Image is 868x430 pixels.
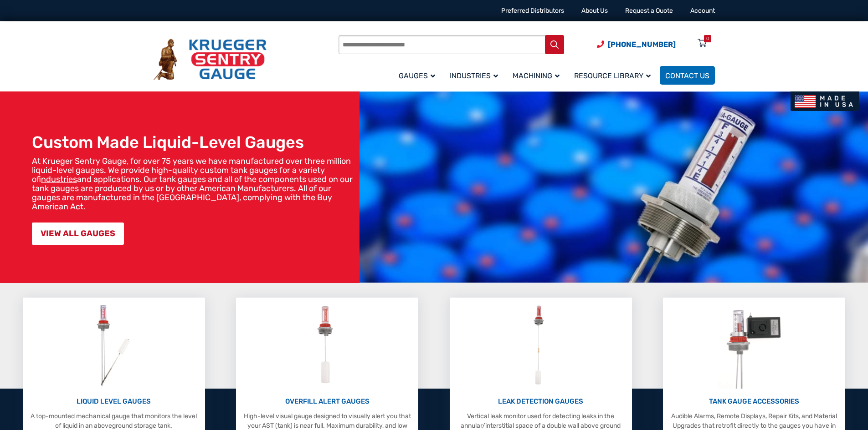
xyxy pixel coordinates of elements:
[450,71,498,80] span: Industries
[791,91,859,111] img: Made In USA
[32,223,124,245] a: VIEW ALL GAUGES
[569,65,660,86] a: Resource Library
[41,174,77,184] a: industries
[523,302,559,389] img: Leak Detection Gauges
[718,302,791,389] img: Tank Gauge Accessories
[241,396,414,407] p: OVERFILL ALERT GAUGES
[665,71,709,80] span: Contact Us
[360,91,868,283] img: bg_hero_bannerksentry
[574,71,651,80] span: Resource Library
[89,302,138,389] img: Liquid Level Gauges
[581,7,608,15] a: About Us
[154,39,267,81] img: Krueger Sentry Gauge
[625,7,673,15] a: Request a Quote
[513,71,560,80] span: Machining
[501,7,564,15] a: Preferred Distributors
[668,396,841,407] p: TANK GAUGE ACCESSORIES
[454,396,627,407] p: LEAK DETECTION GAUGES
[32,157,355,211] p: At Krueger Sentry Gauge, for over 75 years we have manufactured over three million liquid-level g...
[690,7,715,15] a: Account
[597,39,676,50] a: Phone Number (920) 434-8860
[307,302,348,389] img: Overfill Alert Gauges
[608,40,676,49] span: [PHONE_NUMBER]
[399,71,435,80] span: Gauges
[32,132,355,152] h1: Custom Made Liquid-Level Gauges
[706,35,709,42] div: 0
[660,66,715,85] a: Contact Us
[444,65,507,86] a: Industries
[27,396,200,407] p: LIQUID LEVEL GAUGES
[507,65,569,86] a: Machining
[393,65,444,86] a: Gauges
